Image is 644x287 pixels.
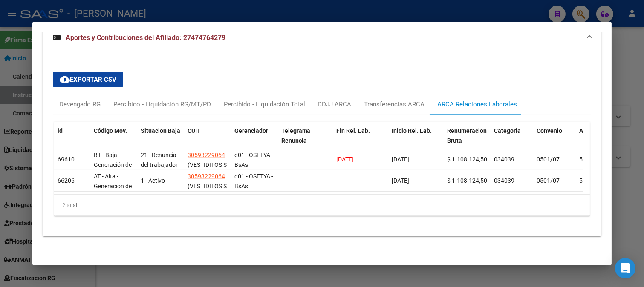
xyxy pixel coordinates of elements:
datatable-header-cell: Convenio [534,122,576,159]
span: 523330 [580,177,600,184]
span: Renumeracion Bruta [448,127,487,144]
span: q01 - OSETYA - BsAs [234,152,273,168]
datatable-header-cell: Telegrama Renuncia [278,122,333,159]
span: (VESTIDITOS S A) [188,183,227,199]
span: 0501/07 [537,177,560,184]
span: 66206 [58,177,75,184]
span: 1 - Activo [141,177,165,184]
span: Aportes y Contribuciones del Afiliado: 27474764279 [66,34,225,42]
span: 30593229064 [188,152,225,158]
span: 523330 [580,156,600,163]
div: Transferencias ARCA [364,100,425,109]
span: Actividad [580,127,605,134]
datatable-header-cell: Código Mov. [90,122,137,159]
datatable-header-cell: Inicio Rel. Lab. [389,122,444,159]
span: Código Mov. [94,127,127,134]
span: Inicio Rel. Lab. [392,127,432,134]
span: $ 1.108.124,50 [448,177,488,184]
datatable-header-cell: CUIT [184,122,231,159]
datatable-header-cell: Renumeracion Bruta [444,122,491,159]
button: Exportar CSV [53,72,123,87]
div: Aportes y Contribuciones del Afiliado: 27474764279 [43,52,602,236]
datatable-header-cell: id [54,122,90,159]
datatable-header-cell: Situacion Baja [137,122,184,159]
span: q01 - OSETYA - BsAs [234,173,273,189]
span: CUIT [188,127,201,134]
datatable-header-cell: Fin Rel. Lab. [333,122,389,159]
span: [DATE] [392,177,410,184]
div: Devengado RG [59,100,101,109]
span: Situacion Baja [141,127,180,134]
span: Telegrama Renuncia [281,127,311,144]
div: Open Intercom Messenger [615,258,635,278]
span: [DATE] [392,156,410,163]
span: 21 - Renuncia del trabajador / ART.240 - LCT / ART.64 Inc.a) L22248 y otras [141,152,178,207]
span: (VESTIDITOS S A) [188,161,227,178]
div: 2 total [54,195,590,216]
span: AT - Alta - Generación de clave [94,173,132,199]
span: Categoria [494,127,521,134]
datatable-header-cell: Categoria [491,122,534,159]
div: Percibido - Liquidación RG/MT/PD [113,100,211,109]
span: BT - Baja - Generación de Clave [94,152,132,178]
span: 30593229064 [188,173,225,180]
span: $ 1.108.124,50 [448,156,488,163]
span: Convenio [537,127,563,134]
span: 034039 [494,177,515,184]
span: 034039 [494,156,515,163]
datatable-header-cell: Gerenciador [231,122,278,159]
span: id [58,127,63,134]
span: Gerenciador [234,127,268,134]
div: DDJJ ARCA [318,100,352,109]
div: ARCA Relaciones Laborales [438,100,517,109]
span: 69610 [58,156,75,163]
datatable-header-cell: Actividad [576,122,619,159]
span: [DATE] [337,156,354,163]
span: Fin Rel. Lab. [337,127,370,134]
mat-icon: cloud_download [60,74,70,84]
span: 0501/07 [537,156,560,163]
span: Exportar CSV [60,76,116,83]
mat-expansion-panel-header: Aportes y Contribuciones del Afiliado: 27474764279 [43,24,602,52]
div: Percibido - Liquidación Total [224,100,305,109]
